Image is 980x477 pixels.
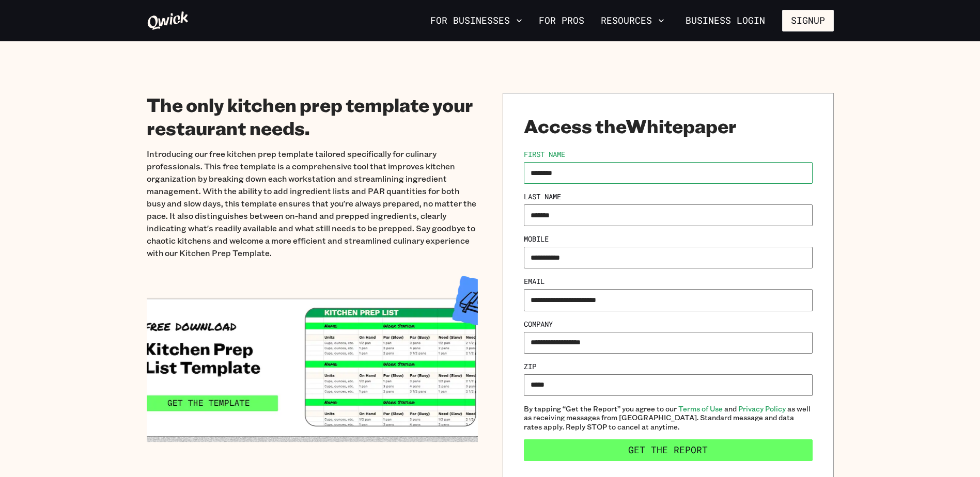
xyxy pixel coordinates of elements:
[524,362,536,371] label: Zip
[147,267,478,453] img: The only kitchen prep template your restaurant needs.
[738,404,786,414] a: Privacy Policy
[524,234,549,244] label: Mobile
[535,12,588,29] a: For Pros
[782,10,834,31] button: Signup
[524,277,545,286] label: Email
[147,93,478,139] h1: The only kitchen prep template your restaurant needs.
[678,404,723,414] a: Terms of Use
[677,10,774,31] a: Business Login
[524,320,553,329] label: Company
[597,12,668,29] button: Resources
[524,404,813,432] span: By tapping “Get the Report” you agree to our and as well as receiving messages from [GEOGRAPHIC_D...
[524,439,813,461] button: Get the Report
[147,148,478,259] p: Introducing our free kitchen prep template tailored specifically for culinary professionals. This...
[524,150,565,159] label: First Name
[524,192,561,201] label: Last Name
[524,114,813,137] h1: Access the Whitepaper
[426,12,526,29] button: For Businesses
